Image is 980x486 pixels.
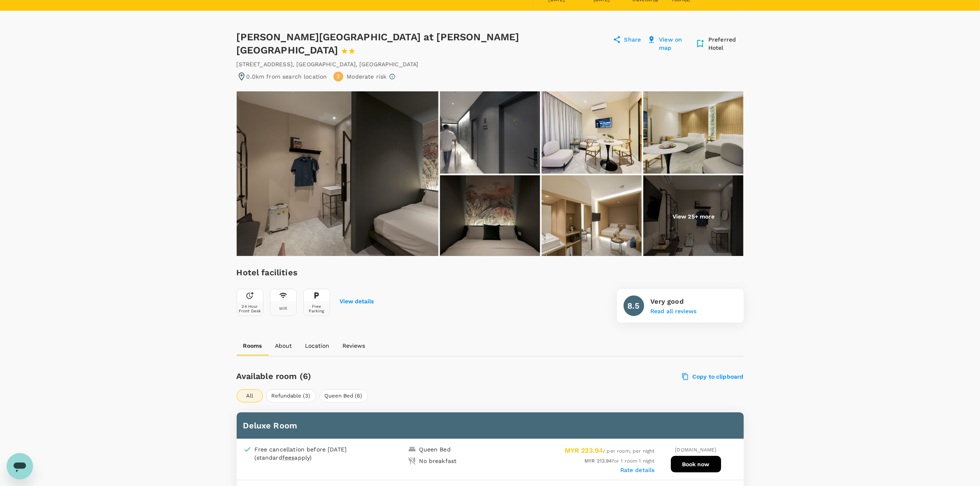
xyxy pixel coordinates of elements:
[659,35,689,52] p: View on map
[671,456,721,472] button: Book now
[584,458,612,464] span: MYR 213.94
[643,175,743,258] img: Room
[419,457,457,465] div: No breakfast
[237,389,263,402] button: All
[305,304,328,313] div: Free Parking
[408,445,416,453] img: king-bed-icon
[305,342,330,350] p: Location
[584,458,654,464] span: for 1 room 1 night
[255,445,366,462] div: Free cancellation before [DATE] (standard apply)
[620,467,655,473] label: Rate details
[542,91,642,174] img: Room
[419,445,451,453] div: Queen Bed
[237,91,438,256] img: Primary image
[337,73,340,81] span: 2
[651,297,697,307] p: Very good
[243,419,737,432] h6: Deluxe Room
[340,298,374,305] button: View details
[673,212,715,221] p: View 25+ more
[266,389,316,402] button: Refundable (3)
[440,91,540,174] img: Interior entrance
[7,453,33,479] iframe: Button to launch messaging window
[682,373,744,380] label: Copy to clipboard
[542,175,642,258] img: Room
[675,447,717,453] span: [DOMAIN_NAME]
[651,308,697,315] button: Read all reviews
[279,306,288,311] div: Wifi
[343,342,365,350] p: Reviews
[440,175,540,258] img: Room
[275,342,292,350] p: About
[239,304,261,313] div: 24 Hour Front Desk
[247,72,327,81] p: 0.0km from search location
[627,299,640,312] h6: 8.5
[237,370,531,383] h6: Available room (6)
[237,30,610,57] div: [PERSON_NAME][GEOGRAPHIC_DATA] at [PERSON_NAME][GEOGRAPHIC_DATA]
[282,454,295,461] span: fees
[347,72,386,81] p: Moderate risk
[624,35,641,52] p: Share
[319,389,368,402] button: Queen Bed (6)
[243,342,262,350] p: Rooms
[237,60,419,68] div: [STREET_ADDRESS] , [GEOGRAPHIC_DATA] , [GEOGRAPHIC_DATA]
[643,91,743,174] img: Room
[708,35,744,52] p: Preferred Hotel
[565,446,603,454] span: MYR 223.94
[237,266,374,279] h6: Hotel facilities
[565,448,655,454] span: / per room, per night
